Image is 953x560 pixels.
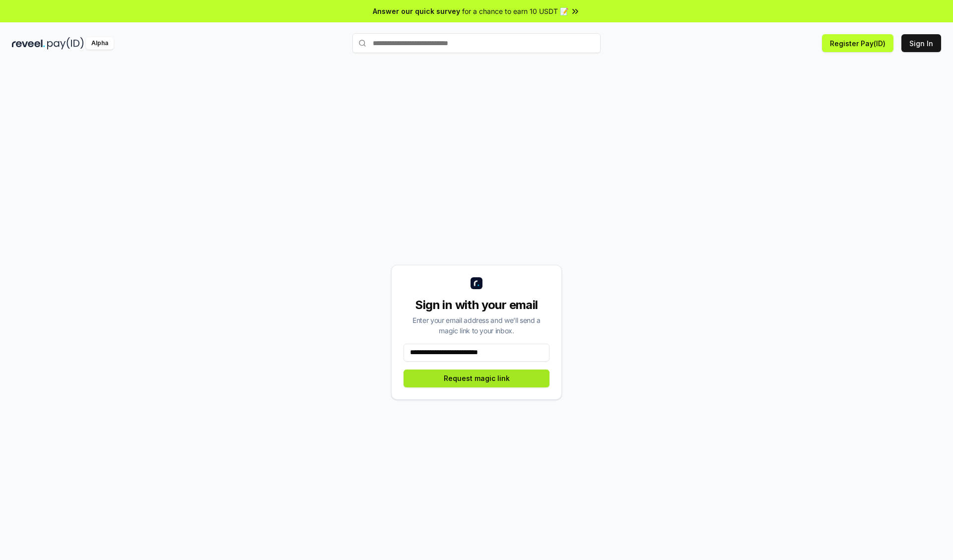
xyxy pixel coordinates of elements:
img: pay_id [47,37,84,50]
div: Alpha [86,37,114,50]
span: for a chance to earn 10 USDT 📝 [462,6,568,16]
img: reveel_dark [12,37,45,50]
div: Sign in with your email [404,297,549,313]
div: Enter your email address and we’ll send a magic link to your inbox. [404,315,549,336]
span: Answer our quick survey [373,6,460,16]
button: Sign In [901,34,941,52]
button: Request magic link [404,370,549,387]
img: logo_small [471,277,482,289]
button: Register Pay(ID) [822,34,893,52]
